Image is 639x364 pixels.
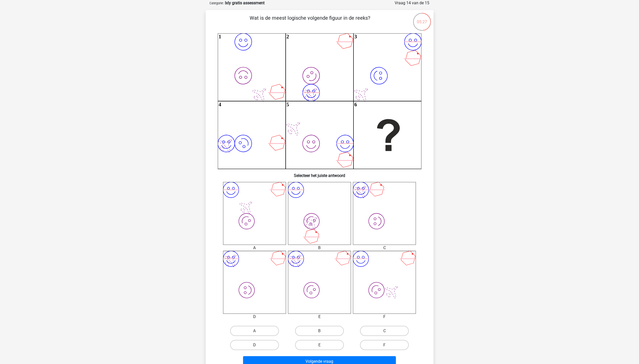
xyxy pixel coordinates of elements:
[349,314,420,320] div: F
[284,245,355,251] div: B
[210,1,224,5] small: Categorie:
[295,340,344,350] label: E
[295,326,344,336] label: B
[219,34,221,39] text: 1
[360,326,409,336] label: C
[354,34,357,39] text: 3
[214,14,407,29] p: Wat is de meest logische volgende figuur in de reeks?
[284,314,355,320] div: E
[349,245,420,251] div: C
[230,340,279,350] label: D
[287,34,289,39] text: 2
[214,169,425,178] h6: Selecteer het juiste antwoord
[219,102,221,107] text: 4
[225,1,265,5] strong: Ixly gratis assessment
[219,245,290,251] div: A
[413,12,432,25] div: 05:27
[230,326,279,336] label: A
[360,340,409,350] label: F
[354,102,357,107] text: 6
[219,314,290,320] div: D
[287,102,289,107] text: 5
